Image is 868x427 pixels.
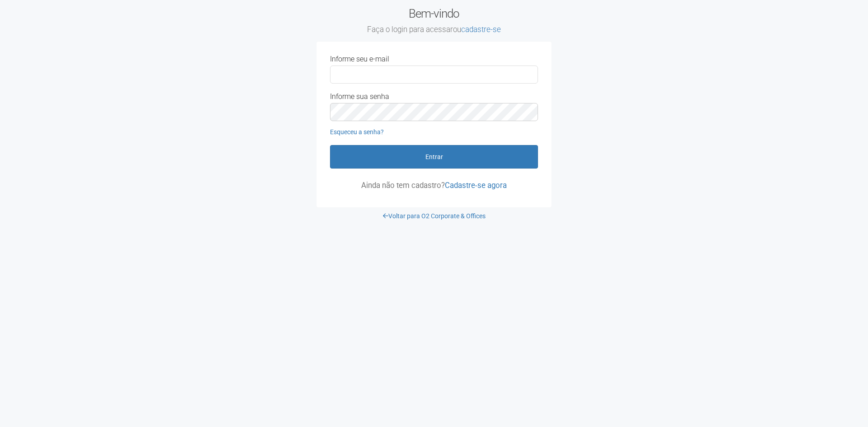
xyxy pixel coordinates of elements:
[445,181,507,190] a: Cadastre-se agora
[330,181,538,189] p: Ainda não tem cadastro?
[316,25,552,35] small: Faça o login para acessar
[330,145,538,169] button: Entrar
[330,55,389,63] label: Informe seu e-mail
[383,212,486,220] a: Voltar para O2 Corporate & Offices
[316,7,552,35] h2: Bem-vindo
[330,93,389,101] label: Informe sua senha
[330,128,384,136] a: Esqueceu a senha?
[453,25,501,34] span: ou
[461,25,501,34] a: cadastre-se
